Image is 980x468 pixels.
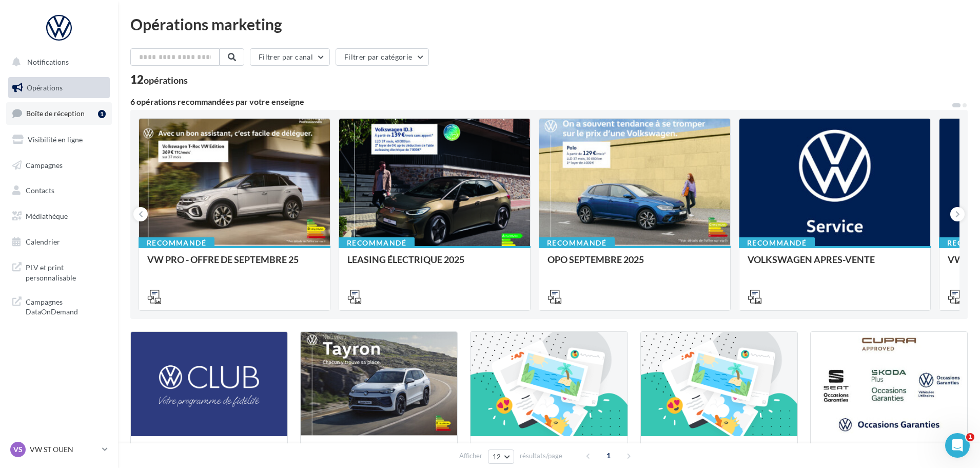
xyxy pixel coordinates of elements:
a: VS VW ST OUEN [8,440,110,459]
a: Visibilité en ligne [6,129,112,151]
a: Boîte de réception1 [6,102,112,124]
span: Calendrier [26,237,60,246]
span: Opérations [27,83,63,92]
div: opérations [144,76,188,85]
span: 1 [966,433,974,441]
div: LEASING ÉLECTRIQUE 2025 [347,254,522,275]
span: Campagnes [26,160,63,169]
span: Campagnes DataOnDemand [26,295,106,317]
span: VS [13,444,23,455]
a: Campagnes [6,155,112,176]
div: Recommandé [539,237,615,249]
div: OPO SEPTEMBRE 2025 [547,254,722,275]
a: Contacts [6,180,112,201]
span: Notifications [27,58,69,66]
div: 1 [98,110,106,118]
button: Filtrer par canal [250,48,330,66]
div: Recommandé [139,237,214,249]
div: 12 [130,74,188,85]
a: PLV et print personnalisable [6,256,112,287]
button: Notifications [6,51,108,73]
iframe: Intercom live chat [945,433,970,458]
div: Recommandé [339,237,415,249]
div: Opérations marketing [130,16,968,32]
div: VW PRO - OFFRE DE SEPTEMBRE 25 [147,254,322,275]
span: 1 [600,447,617,464]
div: VOLKSWAGEN APRES-VENTE [748,254,922,275]
div: Recommandé [739,237,815,249]
button: 12 [488,450,514,464]
p: VW ST OUEN [30,444,98,455]
button: Filtrer par catégorie [336,48,429,66]
a: Calendrier [6,231,112,253]
span: 12 [493,453,501,461]
a: Campagnes DataOnDemand [6,291,112,321]
a: Médiathèque [6,205,112,227]
div: 6 opérations recommandées par votre enseigne [130,98,951,106]
a: Opérations [6,77,112,99]
span: Afficher [459,451,482,461]
span: résultats/page [520,451,562,461]
span: Boîte de réception [26,109,85,118]
span: Contacts [26,186,54,195]
span: Visibilité en ligne [28,135,83,144]
span: PLV et print personnalisable [26,260,106,283]
span: Médiathèque [26,212,68,220]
